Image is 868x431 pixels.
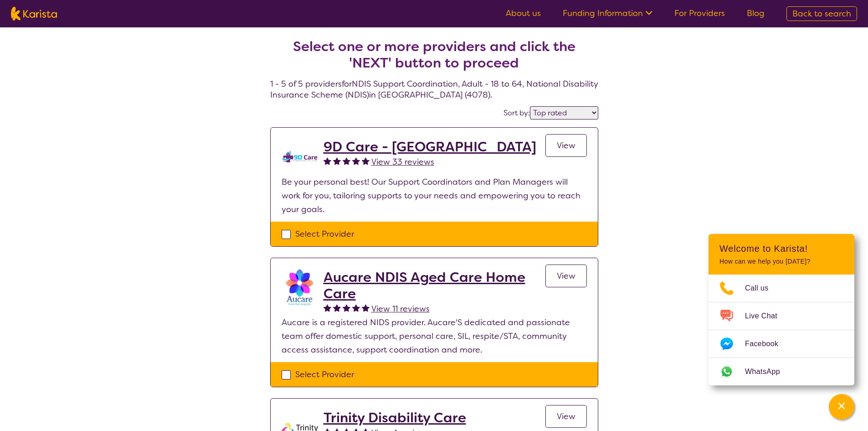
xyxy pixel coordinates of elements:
img: udoxtvw1zwmha9q2qzsy.png [282,139,318,175]
img: fullstar [343,304,350,312]
img: fullstar [343,157,350,165]
span: WhatsApp [745,365,791,379]
span: View 11 reviews [371,303,430,314]
a: View 11 reviews [371,302,430,316]
span: View [557,140,575,151]
a: Web link opens in a new tab. [709,358,854,385]
a: About us [506,8,541,19]
a: View [545,405,587,428]
a: For Providers [674,8,725,19]
span: View [557,411,575,422]
p: How can we help you [DATE]? [719,258,843,265]
span: View 33 reviews [371,156,434,167]
a: Blog [747,8,765,19]
img: Karista logo [11,7,57,21]
h2: Welcome to Karista! [719,243,843,254]
a: View [545,134,587,157]
button: Channel Menu [829,394,854,420]
label: Sort by: [503,108,530,118]
img: fullstar [362,304,370,312]
ul: Choose channel [709,275,854,385]
a: View 33 reviews [371,155,434,169]
div: Channel Menu [709,234,854,385]
p: Aucare is a registered NIDS provider. Aucare'S dedicated and passionate team offer domestic suppo... [282,316,587,357]
span: Call us [745,281,780,295]
a: Trinity Disability Care [324,410,466,426]
span: Live Chat [745,309,788,323]
a: Aucare NDIS Aged Care Home Care [324,269,545,302]
img: fullstar [324,304,331,312]
img: fullstar [352,304,360,312]
span: Back to search [792,8,851,19]
span: Facebook [745,337,789,351]
h4: 1 - 5 of 5 providers for NDIS Support Coordination , Adult - 18 to 64 , National Disability Insur... [270,16,598,100]
img: fullstar [324,157,331,165]
img: fullstar [352,157,360,165]
a: 9D Care - [GEOGRAPHIC_DATA] [324,139,536,155]
h2: Select one or more providers and click the 'NEXT' button to proceed [281,38,587,71]
a: View [545,265,587,287]
img: fullstar [362,157,370,165]
img: fullstar [333,304,341,312]
span: View [557,270,575,281]
img: pxtnkcyzh0s3chkr6hsj.png [282,269,318,306]
a: Back to search [786,6,857,21]
img: fullstar [333,157,341,165]
p: Be your personal best! Our Support Coordinators and Plan Managers will work for you, tailoring su... [282,175,587,216]
a: Funding Information [563,8,652,19]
